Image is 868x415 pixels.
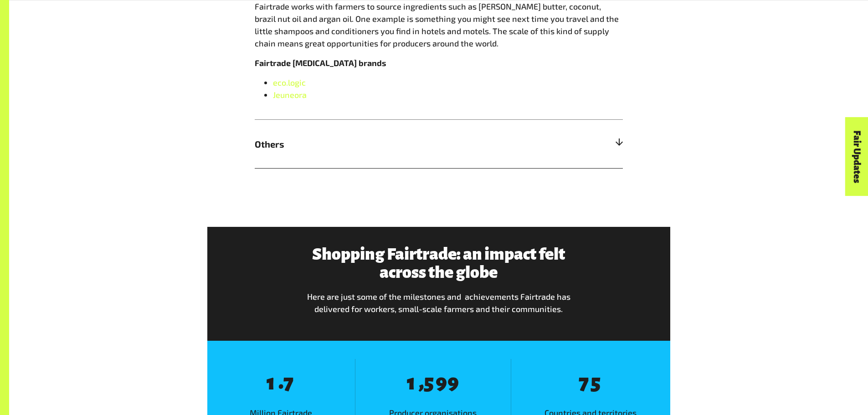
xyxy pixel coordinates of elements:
span: 1 [407,371,419,394]
a: Jeuneora [273,90,307,100]
span: , [419,370,424,393]
b: Fairtrade [MEDICAL_DATA] brands [255,58,386,68]
h3: Shopping Fairtrade: an impact felt across the globe [306,245,571,282]
span: Fairtrade works with farmers to source ingredients such as [PERSON_NAME] butter, coconut, brazil ... [255,1,619,48]
span: Others [255,137,531,151]
span: 9 [436,371,447,394]
span: 9 [447,371,459,394]
span: 5 [591,371,602,394]
span: Here are just some of the milestones and achievements Fairtrade has delivered for workers, small-... [307,292,570,314]
span: 1 [267,371,278,394]
span: . [278,370,283,393]
span: 5 [424,371,436,394]
a: eco.logic [273,77,306,87]
span: 7 [579,371,591,394]
span: 7 [283,371,295,394]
